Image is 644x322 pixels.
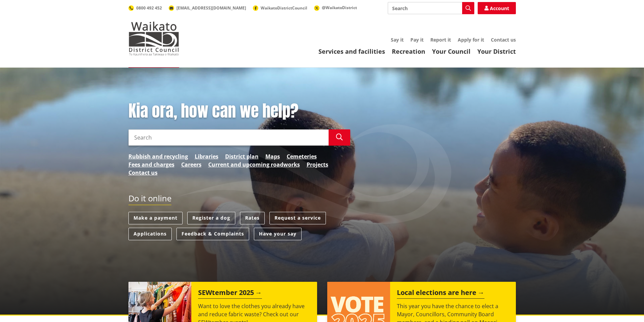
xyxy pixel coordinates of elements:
[261,5,307,11] span: WaikatoDistrictCouncil
[128,169,158,177] a: Contact us
[128,101,350,121] h1: Kia ora, how can we help?
[397,289,484,299] h2: Local elections are here
[187,212,235,224] a: Register a dog
[491,36,516,43] a: Contact us
[128,22,179,55] img: Waikato District Council - Te Kaunihera aa Takiwaa o Waikato
[128,194,171,205] h2: Do it online
[287,152,317,160] a: Cemeteries
[410,36,424,43] a: Pay it
[128,160,174,169] a: Fees and charges
[169,5,246,11] a: [EMAIL_ADDRESS][DOMAIN_NAME]
[478,2,516,14] a: Account
[458,36,484,43] a: Apply for it
[392,47,425,55] a: Recreation
[240,212,265,224] a: Rates
[314,5,357,10] a: @WaikatoDistrict
[430,36,451,43] a: Report it
[307,160,328,169] a: Projects
[128,5,162,11] a: 0800 492 452
[128,228,172,240] a: Applications
[176,228,249,240] a: Feedback & Complaints
[176,5,246,11] span: [EMAIL_ADDRESS][DOMAIN_NAME]
[136,5,162,11] span: 0800 492 452
[128,212,183,224] a: Make a payment
[195,152,218,160] a: Libraries
[391,36,404,43] a: Say it
[265,152,280,160] a: Maps
[208,160,300,169] a: Current and upcoming roadworks
[225,152,259,160] a: District plan
[269,212,326,224] a: Request a service
[322,5,357,10] span: @WaikatoDistrict
[432,47,471,55] a: Your Council
[253,5,307,11] a: WaikatoDistrictCouncil
[128,152,188,160] a: Rubbish and recycling
[388,2,474,14] input: Search input
[181,160,201,169] a: Careers
[198,289,262,299] h2: SEWtember 2025
[318,47,385,55] a: Services and facilities
[128,129,329,146] input: Search input
[254,228,302,240] a: Have your say
[477,47,516,55] a: Your District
